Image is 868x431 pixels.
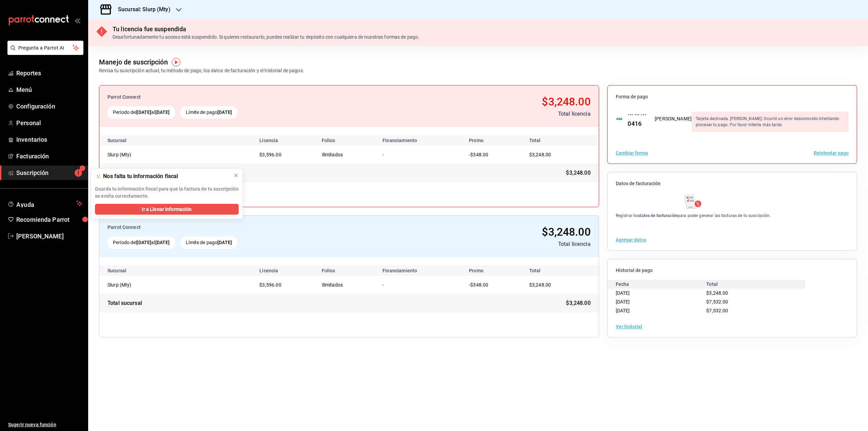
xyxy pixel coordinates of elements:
[463,265,521,276] th: Promo
[16,102,82,111] span: Configuración
[316,135,377,146] th: Folios
[113,34,419,41] div: Desafortunadamente tu acceso está suspendido. Si quieres restaurarlo, puedes realizar tu depósito...
[95,173,228,180] div: 🫥 Nos falta tu información fiscal
[107,151,175,158] div: Slurp (Mty)
[566,169,590,177] span: $3,248.00
[616,280,707,289] div: Fecha
[16,152,82,161] span: Facturación
[616,180,849,187] span: Datos de facturación
[616,306,707,315] div: [DATE]
[95,204,239,215] button: Ir a Llenar Información
[469,282,488,288] span: -$348.00
[16,232,82,241] span: [PERSON_NAME]
[107,106,175,119] div: Periodo del al
[616,94,849,100] span: Forma de pago
[16,118,82,128] span: Personal
[107,281,175,288] div: Slurp (Mty)
[377,135,463,146] th: Financiamiento
[99,67,304,74] div: Revisa tu suscripción actual, tu método de pago, los datos de facturación y el historial de pagos.
[16,168,82,177] span: Suscripción
[616,213,771,219] div: Registrar los para poder generar las facturas de tu suscripción.
[616,151,648,155] button: Cambiar forma
[655,115,692,122] div: [PERSON_NAME]
[814,151,849,155] button: Reintentar pago
[316,146,377,163] td: Ilimitados
[259,152,281,157] span: $3,596.00
[254,135,316,146] th: Licencia
[521,135,599,146] th: Total
[521,265,599,276] th: Total
[16,68,82,78] span: Reportes
[99,57,168,67] div: Manejo de suscripción
[706,299,728,305] span: $7,532.00
[616,297,707,306] div: [DATE]
[137,240,151,245] strong: [DATE]
[616,267,849,274] span: Historial de pago
[706,290,728,296] span: $3,248.00
[217,110,232,115] strong: [DATE]
[113,24,419,34] div: Tu licencia fue suspendida
[16,135,82,144] span: Inventarios
[8,421,82,428] span: Sugerir nueva función
[75,18,80,23] button: open_drawer_menu
[616,237,646,242] button: Agregar datos
[392,110,590,118] div: Total licencia
[142,206,192,213] span: Ir a Llenar Información
[155,110,170,115] strong: [DATE]
[392,240,590,248] div: Total licencia
[16,85,82,94] span: Menú
[469,152,488,157] span: -$348.00
[18,44,73,52] span: Pregunta a Parrot AI
[529,282,551,288] span: $3,248.00
[706,280,797,289] div: Total
[107,138,145,143] div: Sucursal
[542,95,590,108] span: $3,248.00
[16,199,74,208] span: Ayuda
[172,58,180,66] img: Tooltip marker
[542,226,590,238] span: $3,248.00
[107,224,387,231] div: Parrot Connect
[259,282,281,288] span: $3,596.00
[692,112,849,132] div: Tarjeta declinada. [PERSON_NAME]: Ocurrió un error desconocido intentando procesar tu pago. Por f...
[107,236,175,249] div: Periodo del al
[7,41,83,55] button: Pregunta a Parrot AI
[180,106,237,119] div: Límite de pago
[566,299,590,307] span: $3,248.00
[377,276,463,294] td: -
[622,110,647,128] div: ··· ··· ··· 0416
[254,265,316,276] th: Licencia
[16,215,82,224] span: Recomienda Parrot
[529,152,551,157] span: $3,248.00
[463,135,521,146] th: Promo
[377,146,463,163] td: -
[155,240,170,245] strong: [DATE]
[639,213,678,218] strong: datos de facturación
[107,268,145,273] div: Sucursal
[616,324,642,329] button: Ver historial
[113,5,171,14] h3: Sucursal: Slurp (Mty)
[95,185,239,200] p: Guarda tu información fiscal para que la factura de tu suscripción se emita correctamente.
[616,289,707,297] div: [DATE]
[217,240,232,245] strong: [DATE]
[180,236,237,249] div: Límite de pago
[137,110,151,115] strong: [DATE]
[316,265,377,276] th: Folios
[706,308,728,313] span: $7,532.00
[316,276,377,294] td: Ilimitados
[107,94,387,101] div: Parrot Connect
[5,49,83,56] a: Pregunta a Parrot AI
[107,299,142,307] div: Total sucursal
[377,265,463,276] th: Financiamiento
